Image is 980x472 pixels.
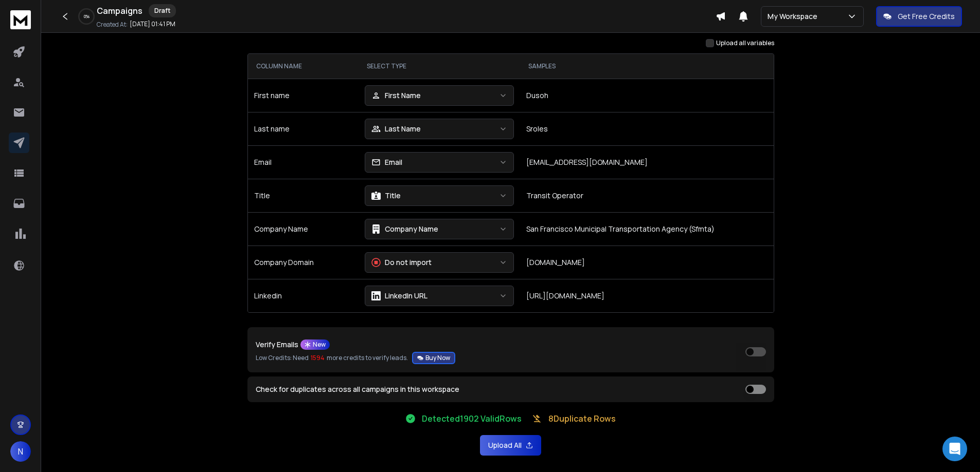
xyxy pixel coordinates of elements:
[371,124,421,134] div: Last Name
[248,246,359,279] td: Company Domain
[520,179,774,212] td: Transit Operator
[10,441,31,462] button: N
[422,412,522,425] p: Detected 1902 Valid Rows
[716,39,774,47] label: Upload all variables
[300,339,330,350] div: New
[248,79,359,112] td: First name
[520,54,774,79] th: SAMPLES
[248,179,359,212] td: Title
[520,79,774,112] td: Dusoh
[520,279,774,312] td: [URL][DOMAIN_NAME]
[520,246,774,279] td: [DOMAIN_NAME]
[359,54,520,79] th: SELECT TYPE
[371,90,421,101] div: First Name
[248,212,359,246] td: Company Name
[371,224,438,234] div: Company Name
[248,54,359,79] th: COLUMN NAME
[898,11,955,22] p: Get Free Credits
[768,11,822,22] p: My Workspace
[256,352,455,364] p: Low Credits: Need more credits to verify leads.
[520,112,774,145] td: Sroles
[97,21,128,29] p: Created At:
[876,6,962,27] button: Get Free Credits
[480,435,541,456] button: Upload All
[130,20,175,28] p: [DATE] 01:41 PM
[371,157,402,167] div: Email
[256,341,298,348] p: Verify Emails
[10,10,31,29] img: logo
[371,291,427,301] div: LinkedIn URL
[548,412,616,425] p: 8 Duplicate Rows
[371,257,432,268] div: Do not import
[84,13,90,20] p: 0 %
[149,4,176,17] div: Draft
[256,386,459,393] label: Check for duplicates across all campaigns in this workspace
[371,191,401,201] div: Title
[311,354,325,362] span: 1594
[520,145,774,179] td: [EMAIL_ADDRESS][DOMAIN_NAME]
[97,5,142,17] h1: Campaigns
[248,145,359,179] td: Email
[942,437,967,461] div: Open Intercom Messenger
[248,112,359,145] td: Last name
[248,279,359,312] td: Linkedin
[412,352,455,364] button: Verify EmailsNewLow Credits: Need 1594 more credits to verify leads.
[520,212,774,246] td: San Francisco Municipal Transportation Agency (Sfmta)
